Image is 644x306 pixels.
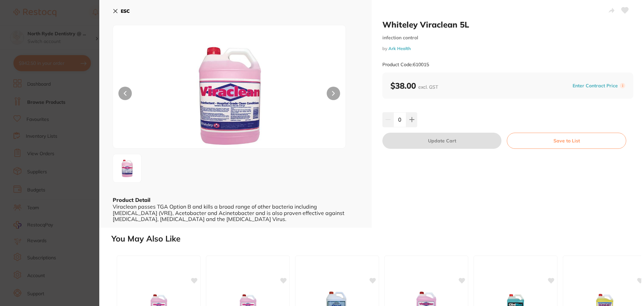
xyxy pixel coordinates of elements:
b: $38.00 [390,81,438,91]
small: infection control [382,35,633,41]
img: ay82MTAwMTUtanBn [115,156,139,180]
a: Ark Health [388,46,411,51]
button: ESC [113,5,130,17]
small: Product Code: 610015 [382,62,429,68]
b: Product Detail [113,196,150,203]
div: Viraclean passes TGA Option B and kills a broad range of other bacteria including [MEDICAL_DATA] ... [113,204,358,222]
button: Enter Contract Price [571,83,620,89]
span: excl. GST [418,84,438,90]
h2: You May Also Like [111,234,641,244]
button: Update Cart [382,133,501,149]
label: i [620,83,625,88]
h2: Whiteley Viraclean 5L [382,19,633,30]
button: Save to List [507,133,626,149]
small: by [382,46,633,51]
img: ay82MTAwMTUtanBn [160,42,299,148]
b: ESC [121,8,130,14]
